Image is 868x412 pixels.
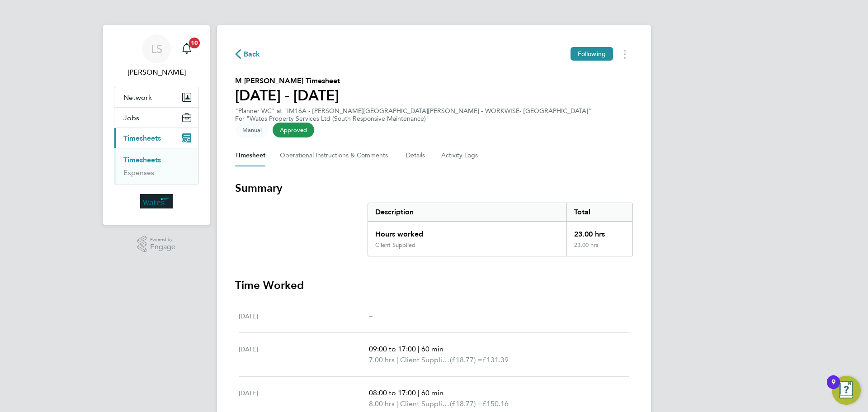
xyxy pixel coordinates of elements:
span: Network [123,93,152,102]
span: (£18.77) = [450,399,482,408]
span: | [418,345,420,353]
a: LS[PERSON_NAME] [114,34,199,78]
span: | [418,388,420,397]
span: – [369,312,373,320]
a: Expenses [123,168,154,177]
span: Client Supplied [400,398,450,409]
button: Timesheet [235,145,265,166]
span: 60 min [421,345,443,353]
div: 9 [831,382,835,394]
span: Timesheets [123,134,161,142]
button: Activity Logs [441,145,479,166]
span: £150.16 [482,399,509,408]
span: This timesheet was manually created. [235,123,269,137]
span: 08:00 to 17:00 [369,388,416,397]
div: Summary [368,203,633,256]
span: 7.00 hrs [369,355,395,364]
div: [DATE] [239,344,369,365]
span: Lee Saunders [114,67,199,78]
button: Network [114,87,198,107]
div: Timesheets [114,148,198,185]
button: Timesheets Menu [617,47,633,61]
span: Back [244,49,260,60]
span: 09:00 to 17:00 [369,345,416,353]
div: [DATE] [239,311,369,322]
button: Operational Instructions & Comments [280,145,392,166]
div: Client Supplied [375,242,415,249]
a: Timesheets [123,156,161,164]
div: Description [368,203,566,221]
span: Jobs [123,114,139,122]
nav: Main navigation [103,25,210,225]
div: 23.00 hrs [566,222,632,242]
button: Timesheets [114,128,198,148]
div: Hours worked [368,222,566,242]
div: For "Wates Property Services Ltd (South Responsive Maintenance)" [235,115,591,123]
span: (£18.77) = [450,355,482,364]
div: Total [566,203,632,221]
h1: [DATE] - [DATE] [235,86,340,104]
span: 10 [189,38,200,48]
button: Details [406,145,427,166]
h2: M [PERSON_NAME] Timesheet [235,76,340,86]
h3: Summary [235,181,633,195]
div: 23.00 hrs [566,242,632,256]
a: Go to home page [114,194,199,208]
span: Engage [150,243,175,251]
button: Following [571,47,613,61]
img: wates-logo-retina.png [140,194,173,208]
a: Powered byEngage [137,236,176,253]
span: 8.00 hrs [369,399,395,408]
h3: Time Worked [235,278,633,293]
div: [DATE] [239,388,369,409]
span: Following [578,50,606,58]
span: | [396,399,398,408]
span: Powered by [150,236,175,243]
button: Open Resource Center, 9 new notifications [832,376,861,405]
span: LS [151,43,162,55]
span: | [396,355,398,364]
a: 10 [178,34,196,63]
span: 60 min [421,388,443,397]
span: This timesheet has been approved. [273,123,314,137]
div: "Planner WC" at "IM16A - [PERSON_NAME][GEOGRAPHIC_DATA][PERSON_NAME] - WORKWISE- [GEOGRAPHIC_DATA]" [235,107,591,123]
span: £131.39 [482,355,509,364]
span: Client Supplied [400,355,450,365]
button: Back [235,48,260,60]
button: Jobs [114,108,198,128]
